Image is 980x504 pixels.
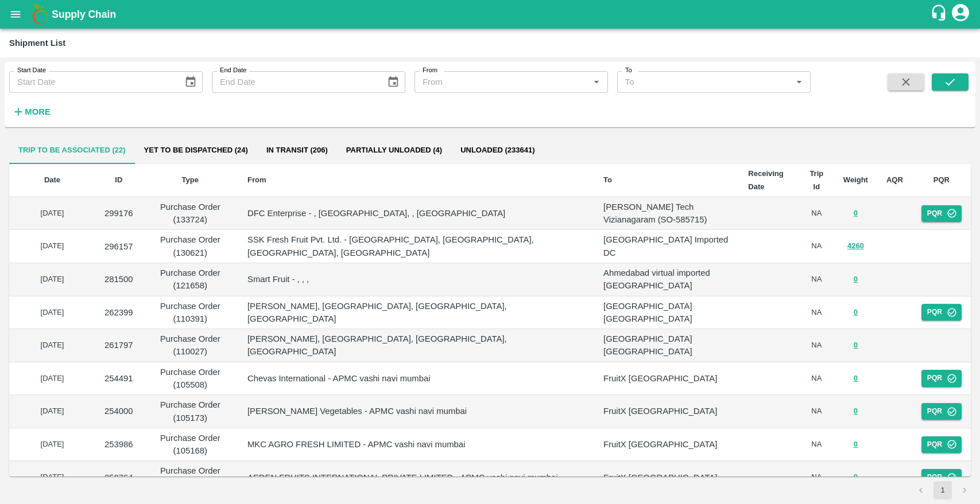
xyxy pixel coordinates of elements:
[603,405,730,417] p: FruitX [GEOGRAPHIC_DATA]
[9,136,135,164] button: Trip to be associated (22)
[933,175,950,184] b: PQR
[921,304,962,321] button: PQR
[212,71,378,93] input: End Date
[104,372,133,385] p: 254491
[247,333,585,358] p: [PERSON_NAME], [GEOGRAPHIC_DATA], [GEOGRAPHIC_DATA], [GEOGRAPHIC_DATA]
[152,201,229,226] p: Purchase Order (133724)
[17,66,46,75] label: Start Date
[950,2,971,26] div: account of current user
[9,230,95,263] td: [DATE]
[854,207,858,220] button: 0
[152,464,229,490] p: Purchase Order (103439)
[847,240,864,253] button: 4260
[799,230,834,263] td: NA
[247,405,585,417] p: [PERSON_NAME] Vegetables - APMC vashi navi mumbai
[152,300,229,326] p: Purchase Order (110391)
[104,273,133,286] p: 281500
[921,469,962,486] button: PQR
[854,471,858,484] button: 0
[152,366,229,392] p: Purchase Order (105508)
[451,136,544,164] button: Unloaded (233641)
[910,481,975,499] nav: pagination navigation
[589,75,604,89] button: Open
[799,329,834,362] td: NA
[29,3,52,26] img: logo
[603,201,730,226] p: [PERSON_NAME] Tech Vizianagaram (SO-585715)
[603,438,730,451] p: FruitX [GEOGRAPHIC_DATA]
[104,438,133,451] p: 253986
[337,136,451,164] button: Partially Unloaded (4)
[9,197,95,230] td: [DATE]
[382,71,404,93] button: Choose date
[247,207,585,220] p: DFC Enterprise - , [GEOGRAPHIC_DATA], , [GEOGRAPHIC_DATA]
[603,267,730,292] p: Ahmedabad virtual imported [GEOGRAPHIC_DATA]
[152,233,229,259] p: Purchase Order (130621)
[9,428,95,462] td: [DATE]
[9,71,175,93] input: Start Date
[135,136,257,164] button: Yet to be dispatched (24)
[9,329,95,362] td: [DATE]
[748,169,783,190] b: Receiving Date
[799,362,834,396] td: NA
[104,240,133,253] p: 296157
[809,169,823,190] b: Trip Id
[9,362,95,396] td: [DATE]
[182,175,199,184] b: Type
[152,432,229,458] p: Purchase Order (105168)
[921,403,962,420] button: PQR
[9,36,65,50] div: Shipment List
[799,263,834,296] td: NA
[921,436,962,453] button: PQR
[886,175,903,184] b: AQR
[247,372,585,385] p: Chevas International - APMC vashi navi mumbai
[9,461,95,494] td: [DATE]
[180,71,202,93] button: Choose date
[9,102,53,122] button: More
[603,372,730,385] p: FruitX [GEOGRAPHIC_DATA]
[921,370,962,386] button: PQR
[603,175,612,184] b: To
[152,333,229,358] p: Purchase Order (110027)
[52,9,116,20] b: Supply Chain
[621,75,788,89] input: To
[799,296,834,330] td: NA
[247,471,585,484] p: AEDEN FRUITS INTERNATIONAL PRIVATE LIMITED - APMC vashi navi mumbai
[799,197,834,230] td: NA
[104,339,133,351] p: 261797
[603,300,730,326] p: [GEOGRAPHIC_DATA] [GEOGRAPHIC_DATA]
[25,107,51,116] strong: More
[247,438,585,451] p: MKC AGRO FRESH LIMITED - APMC vashi navi mumbai
[799,395,834,428] td: NA
[625,66,632,75] label: To
[44,175,60,184] b: Date
[921,205,962,222] button: PQR
[2,1,29,28] button: open drawer
[52,6,930,22] a: Supply Chain
[603,233,730,259] p: [GEOGRAPHIC_DATA] Imported DC
[933,481,952,499] button: page 1
[843,175,868,184] b: Weight
[247,233,585,259] p: SSK Fresh Fruit Pvt. Ltd. - [GEOGRAPHIC_DATA], [GEOGRAPHIC_DATA], [GEOGRAPHIC_DATA], [GEOGRAPHIC_...
[854,339,858,352] button: 0
[152,267,229,292] p: Purchase Order (121658)
[9,263,95,296] td: [DATE]
[418,75,586,89] input: From
[603,333,730,358] p: [GEOGRAPHIC_DATA] [GEOGRAPHIC_DATA]
[104,471,133,484] p: 250764
[854,438,858,451] button: 0
[799,461,834,494] td: NA
[854,273,858,286] button: 0
[854,306,858,319] button: 0
[603,471,730,484] p: FruitX [GEOGRAPHIC_DATA]
[247,300,585,326] p: [PERSON_NAME], [GEOGRAPHIC_DATA], [GEOGRAPHIC_DATA], [GEOGRAPHIC_DATA]
[247,175,266,184] b: From
[104,405,133,417] p: 254000
[247,273,585,286] p: Smart Fruit - , , ,
[104,207,133,220] p: 299176
[799,428,834,462] td: NA
[9,395,95,428] td: [DATE]
[423,66,437,75] label: From
[930,4,950,25] div: customer-support
[220,66,246,75] label: End Date
[104,306,133,319] p: 262399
